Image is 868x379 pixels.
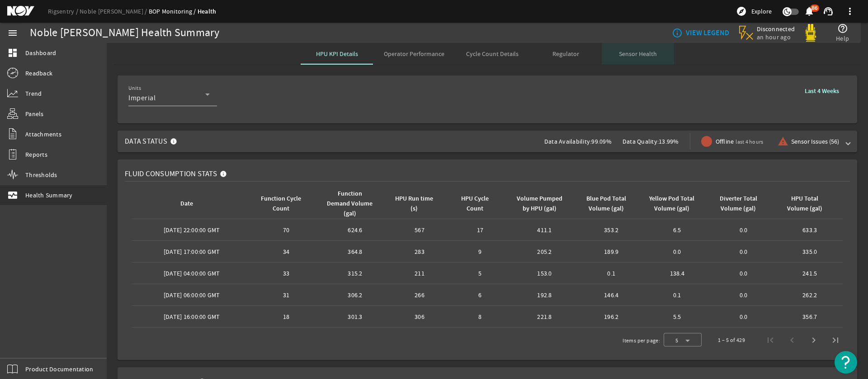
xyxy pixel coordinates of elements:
div: Items per page: [623,336,660,345]
div: 0.1 [582,269,641,278]
mat-icon: support_agent [823,6,834,17]
div: 0.0 [714,290,774,299]
mat-icon: warning [778,136,785,147]
a: Rigsentry [48,7,80,15]
div: HPU Total Volume (gal) [782,194,827,214]
button: VIEW LEGEND [668,25,733,41]
span: Product Documentation [25,365,93,374]
button: Sensor Issues (56) [774,133,843,150]
span: Sensor Issues (56) [791,137,839,146]
span: an hour ago [757,33,795,41]
div: 364.8 [324,247,386,256]
div: 31 [255,290,317,299]
div: Yellow Pod Total Volume (gal) [648,194,703,214]
mat-icon: monitor_heart [7,190,18,201]
div: [DATE] 06:00:00 GMT [136,290,248,299]
div: 9 [453,247,507,256]
span: Dashboard [25,48,56,57]
span: Regulator [552,51,579,57]
span: Readback [25,69,52,78]
button: Next page [803,329,825,351]
div: [DATE] 22:00:00 GMT [136,225,248,234]
span: Reports [25,150,47,159]
div: 196.2 [582,312,641,321]
div: [DATE] 16:00:00 GMT [136,312,248,321]
div: 189.9 [582,247,641,256]
div: 0.0 [714,247,774,256]
div: Function Demand Volume (gal) [324,189,382,219]
div: 266 [393,290,446,299]
button: Last 4 Weeks [797,83,846,99]
div: 356.7 [780,312,839,321]
div: 353.2 [582,225,641,234]
span: 13.99% [659,137,679,145]
div: Blue Pod Total Volume (gal) [583,194,629,214]
mat-icon: explore [736,6,747,17]
div: 315.2 [324,269,386,278]
div: 146.4 [582,290,641,299]
button: Last page [825,329,846,351]
div: 18 [255,312,317,321]
div: 241.5 [780,269,839,278]
mat-icon: info_outline [672,28,679,38]
div: 0.0 [714,269,774,278]
span: Sensor Health [619,51,657,57]
div: 34 [255,247,317,256]
div: Function Cycle Count [255,194,314,214]
button: Open Resource Center [835,351,857,374]
span: Attachments [25,130,61,139]
div: Function Demand Volume (gal) [325,189,374,219]
div: Diverter Total Volume (gal) [715,194,762,214]
div: 0.0 [648,247,707,256]
span: Health Summary [25,191,73,200]
div: 70 [255,225,317,234]
div: HPU Run time (s) [393,194,442,214]
span: Offline [716,137,764,146]
img: Yellowpod.svg [802,24,820,42]
span: Disconnected [757,25,795,33]
div: 0.0 [714,312,774,321]
span: Operator Performance [384,51,444,57]
div: 411.1 [514,225,575,234]
span: Data Availability: [544,137,592,145]
div: 1 – 5 of 429 [718,336,745,345]
div: 17 [453,225,507,234]
div: 301.3 [324,312,386,321]
div: 8 [453,312,507,321]
div: [DATE] 17:00:00 GMT [136,247,248,256]
div: HPU Cycle Count [454,194,495,214]
div: Volume Pumped by HPU (gal) [516,194,563,214]
div: 306.2 [324,290,386,299]
div: 0.1 [648,290,707,299]
span: Fluid Consumption Stats [125,169,217,178]
div: 633.3 [780,225,839,234]
div: Diverter Total Volume (gal) [714,194,770,214]
div: 205.2 [514,247,575,256]
div: 6.5 [648,225,707,234]
span: Help [836,34,849,43]
div: 335.0 [780,247,839,256]
div: 6 [453,290,507,299]
div: 192.8 [514,290,575,299]
span: Data Quality: [623,137,659,145]
span: HPU KPI Details [316,51,358,57]
div: Volume Pumped by HPU (gal) [514,194,571,214]
span: Explore [751,7,772,16]
span: Panels [25,109,44,118]
div: 306 [393,312,446,321]
mat-expansion-panel-header: Data StatusData Availability:99.09%Data Quality:13.99%Offlinelast 4 hoursSensor Issues (56) [118,131,857,152]
div: Date [136,199,245,209]
a: Noble [PERSON_NAME] [80,7,149,15]
div: 138.4 [648,269,707,278]
div: Yellow Pod Total Volume (gal) [649,194,695,214]
div: Function Cycle Count [257,194,306,214]
div: 153.0 [514,269,575,278]
div: 221.8 [514,312,575,321]
mat-panel-title: Data Status [125,131,181,152]
mat-icon: help_outline [837,23,848,34]
span: Trend [25,89,42,98]
button: Explore [732,4,775,19]
mat-label: Units [128,85,141,92]
button: more_vert [839,0,861,22]
span: 99.09% [591,137,612,145]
